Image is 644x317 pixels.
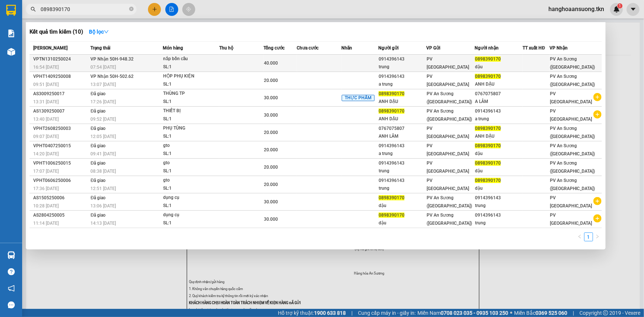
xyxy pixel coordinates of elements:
[379,55,426,63] div: 0914396143
[163,211,218,219] div: dụng cụ
[91,169,116,174] span: 08:38 [DATE]
[475,202,522,210] div: trung
[30,28,83,36] h3: Kết quả tìm kiếm ( 10 )
[341,45,352,51] span: Nhãn
[475,80,522,88] div: ANH DẬU
[593,232,602,241] button: right
[379,108,404,114] span: 0898390170
[91,213,106,218] span: Đã giao
[33,99,59,104] span: 13:31 [DATE]
[264,165,278,170] span: 20.000
[33,221,59,226] span: 11:14 [DATE]
[33,151,59,156] span: 14:20 [DATE]
[550,108,592,122] span: PV [GEOGRAPHIC_DATA]
[378,45,399,51] span: Người gửi
[163,45,183,51] span: Món hàng
[33,177,89,185] div: VPHT0606250006
[379,219,426,227] div: dậu
[593,197,602,205] span: plus-circle
[163,124,218,132] div: PHỤ TÙNG
[163,185,218,193] div: SL: 1
[379,150,426,158] div: a trung
[427,74,469,87] span: PV [GEOGRAPHIC_DATA]
[427,126,469,139] span: PV [GEOGRAPHIC_DATA]
[8,268,15,275] span: question-circle
[91,221,116,226] span: 14:13 [DATE]
[91,108,106,114] span: Đã giao
[8,285,15,292] span: notification
[33,65,59,70] span: 16:54 [DATE]
[427,143,469,156] span: PV [GEOGRAPHIC_DATA]
[163,63,218,71] div: SL: 1
[33,186,59,191] span: 17:36 [DATE]
[264,78,278,83] span: 20.000
[475,185,522,192] div: dậu
[550,213,592,226] span: PV [GEOGRAPHIC_DATA]
[91,45,111,51] span: Trạng thái
[379,167,426,175] div: trung
[595,234,600,239] span: right
[379,91,404,96] span: 0898390170
[219,45,233,51] span: Thu hộ
[475,194,522,202] div: 0914396143
[163,80,218,89] div: SL: 1
[475,150,522,158] div: dậu
[475,132,522,140] div: ANH DẬU
[89,29,109,35] strong: Bộ lọc
[593,93,602,101] span: plus-circle
[33,142,89,150] div: VPHT0407250015
[475,143,501,148] span: 0898390170
[379,115,426,123] div: ANH DẬU
[264,95,278,100] span: 30.000
[264,182,278,187] span: 20.000
[91,195,106,200] span: Đã giao
[523,45,545,51] span: TT xuất HĐ
[104,29,109,34] span: down
[163,176,218,185] div: gto
[91,117,116,122] span: 09:52 [DATE]
[264,199,278,204] span: 30.000
[33,203,59,209] span: 10:28 [DATE]
[264,130,278,135] span: 20.000
[33,73,89,80] div: VPHT1409250008
[31,7,36,12] span: search
[379,80,426,88] div: a trung
[8,302,15,309] span: message
[550,178,595,191] span: PV An Sương ([GEOGRAPHIC_DATA])
[129,7,134,11] span: close-circle
[475,167,522,175] div: dậu
[550,45,568,51] span: VP Nhận
[593,110,602,118] span: plus-circle
[9,9,46,46] img: logo.jpg
[475,63,522,71] div: dậu
[33,125,89,132] div: VPHT2608250003
[264,113,278,118] span: 30.000
[475,178,501,183] span: 0898390170
[550,126,595,139] span: PV An Sương ([GEOGRAPHIC_DATA])
[163,167,218,175] div: SL: 1
[475,56,501,62] span: 0898390170
[163,115,218,123] div: SL: 1
[575,232,584,241] button: left
[91,65,116,70] span: 07:54 [DATE]
[7,30,15,37] img: solution-icon
[550,91,592,104] span: PV [GEOGRAPHIC_DATA]
[427,213,472,226] span: PV An Sương ([GEOGRAPHIC_DATA])
[33,169,59,174] span: 17:07 [DATE]
[264,61,278,66] span: 40.000
[427,45,441,51] span: VP Gửi
[163,219,218,227] div: SL: 1
[379,213,404,218] span: 0898390170
[593,232,602,241] li: Next Page
[163,72,218,80] div: HỘP PHỤ KIỆN
[9,54,117,78] b: GỬI : PV An Sương ([GEOGRAPHIC_DATA])
[264,45,285,51] span: Tổng cước
[33,211,89,219] div: AS2804250005
[475,90,522,98] div: 0767075807
[91,126,106,131] span: Đã giao
[379,63,426,71] div: trung
[584,232,593,241] li: 1
[91,203,116,209] span: 13:06 [DATE]
[379,202,426,210] div: dậu
[163,202,218,210] div: SL: 1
